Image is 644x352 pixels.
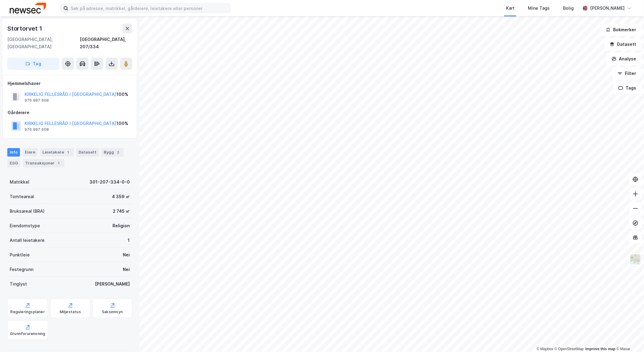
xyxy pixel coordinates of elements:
div: Saksinnsyn [102,310,123,314]
a: Mapbox [537,347,553,351]
div: Info [7,148,20,157]
div: Stortorvet 1 [7,24,43,33]
a: OpenStreetMap [555,347,584,351]
button: Tag [7,58,59,70]
div: Eiendomstype [10,222,40,229]
button: Analyse [606,53,642,65]
button: Bokmerker [601,24,642,36]
div: [GEOGRAPHIC_DATA], 207/334 [80,36,132,50]
div: Nei [123,266,130,273]
div: 100% [116,120,128,127]
div: Gårdeiere [8,109,132,116]
div: 1 [128,237,130,244]
div: Festegrunn [10,266,33,273]
img: newsec-logo.f6e21ccffca1b3a03d2d.png [10,3,46,13]
div: Nei [123,251,130,259]
button: Datasett [605,38,642,50]
div: 301-207-334-0-0 [89,178,130,186]
div: 976 987 608 [25,98,49,103]
div: 4 359 ㎡ [112,193,130,200]
div: Bruksareal (BRA) [10,208,45,215]
div: 2 745 ㎡ [113,208,130,215]
div: Religion [112,222,130,229]
div: ESG [7,159,20,168]
div: Leietakere [40,148,74,157]
button: Tags [613,82,642,94]
iframe: Chat Widget [614,323,644,352]
div: Reguleringsplaner [11,310,45,314]
div: 100% [116,91,128,98]
div: Eiere [22,148,38,157]
div: Tomteareal [10,193,34,200]
div: Matrikkel [10,178,29,186]
div: Antall leietakere [10,237,45,244]
div: Bygg [101,148,124,157]
div: [PERSON_NAME] [95,280,130,288]
div: 2 [115,149,121,155]
div: 1 [56,160,62,166]
div: [PERSON_NAME] [590,5,625,12]
div: Bolig [563,5,574,12]
div: 976 987 608 [25,127,49,132]
div: [GEOGRAPHIC_DATA], [GEOGRAPHIC_DATA] [7,36,80,50]
div: Hjemmelshaver [8,80,132,87]
div: Mine Tags [528,5,550,12]
div: Kart [506,5,515,12]
div: Miljøstatus [60,310,81,314]
div: Tinglyst [10,280,27,288]
a: Improve this map [585,347,615,351]
img: Z [630,254,641,265]
div: Datasett [76,148,99,157]
input: Søk på adresse, matrikkel, gårdeiere, leietakere eller personer [68,4,230,13]
button: Filter [612,67,642,80]
div: Grunnforurensning [10,331,45,336]
div: Kontrollprogram for chat [614,323,644,352]
div: Punktleie [10,251,30,259]
div: Transaksjoner [23,159,64,168]
div: 1 [65,149,71,155]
